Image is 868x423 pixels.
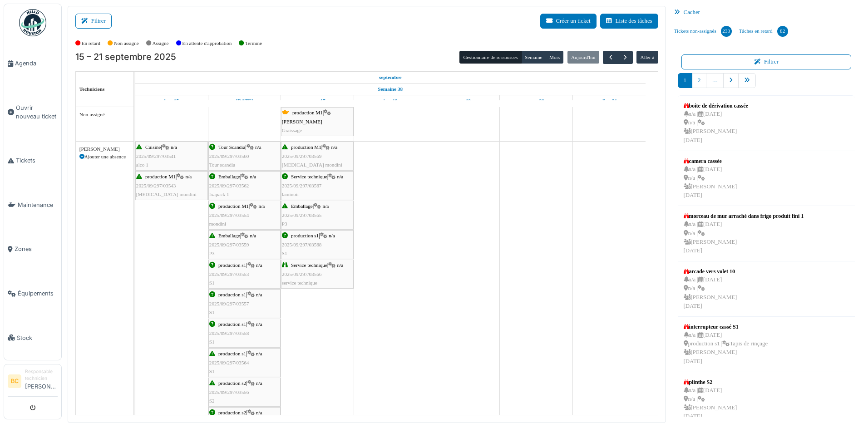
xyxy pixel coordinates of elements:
[256,262,262,268] span: n/a
[256,410,262,415] span: n/a
[684,275,737,310] div: n/a | [DATE] n/a | [PERSON_NAME] [DATE]
[684,157,737,165] div: camera cassée
[136,192,197,197] span: [MEDICAL_DATA] mondini
[79,153,130,161] div: Ajouter une absence
[218,292,246,297] span: production s1
[209,251,215,256] span: P3
[540,14,597,29] button: Créer un ticket
[282,183,322,188] span: 2025/09/297/03567
[162,95,181,107] a: 15 septembre 2025
[567,51,599,64] button: Aujourd'hui
[256,380,262,386] span: n/a
[79,111,130,118] div: Non-assigné
[684,267,737,275] div: arcade vers volet 10
[671,6,863,19] div: Cacher
[681,155,740,202] a: camera cassée n/a |[DATE] n/a | [PERSON_NAME][DATE]
[19,9,46,36] img: Badge_color-CXgf-gQk.svg
[209,320,280,346] div: |
[186,174,192,179] span: n/a
[209,212,249,218] span: 2025/09/297/03554
[291,262,327,268] span: Service technique
[4,227,61,271] a: Zones
[209,301,249,306] span: 2025/09/297/03557
[209,202,280,228] div: |
[209,280,215,285] span: S1
[209,369,215,374] span: S1
[282,251,287,256] span: S1
[282,192,299,197] span: laminoir
[209,349,280,376] div: |
[777,26,788,37] div: 82
[282,202,353,228] div: |
[681,265,740,313] a: arcade vers volet 10 n/a |[DATE] n/a | [PERSON_NAME][DATE]
[282,242,322,247] span: 2025/09/297/03568
[209,143,280,169] div: |
[209,290,280,317] div: |
[684,110,748,145] div: n/a | [DATE] n/a | [PERSON_NAME] [DATE]
[209,183,249,188] span: 2025/09/297/03562
[209,271,249,277] span: 2025/09/297/03553
[8,374,21,388] li: BC
[136,153,176,159] span: 2025/09/297/03541
[684,378,737,386] div: plinthe S2
[307,95,328,107] a: 17 septembre 2025
[209,389,249,395] span: 2025/09/297/03556
[18,289,58,298] span: Équipements
[145,174,176,179] span: production M1
[209,360,249,365] span: 2025/09/297/03564
[182,39,232,47] label: En attente d'approbation
[16,156,58,165] span: Tickets
[282,212,322,218] span: 2025/09/297/03565
[209,398,215,403] span: S2
[692,73,706,88] a: 2
[79,86,105,92] span: Techniciens
[218,351,246,356] span: production s1
[218,233,240,238] span: Emballage
[684,386,737,421] div: n/a | [DATE] n/a | [PERSON_NAME] [DATE]
[331,144,338,150] span: n/a
[600,14,658,29] button: Liste des tâches
[15,59,58,68] span: Agenda
[218,262,246,268] span: production s1
[209,379,280,405] div: |
[337,262,344,268] span: n/a
[136,162,148,167] span: alco 1
[4,138,61,183] a: Tickets
[291,203,313,209] span: Emballage
[292,110,323,115] span: production M1
[282,221,287,226] span: P3
[282,271,322,277] span: 2025/09/297/03566
[684,331,768,366] div: n/a | [DATE] production s1 | Tapis de rinçage [PERSON_NAME] [DATE]
[282,108,353,135] div: |
[282,172,353,199] div: |
[459,51,521,64] button: Gestionnaire de ressources
[282,162,342,167] span: [MEDICAL_DATA] mondini
[209,231,280,258] div: |
[684,220,804,255] div: n/a | [DATE] n/a | [PERSON_NAME] [DATE]
[209,192,229,197] span: Ixapack 1
[282,119,322,124] span: [PERSON_NAME]
[250,174,256,179] span: n/a
[75,14,112,29] button: Filtrer
[209,261,280,287] div: |
[136,143,207,169] div: |
[377,72,404,83] a: 15 septembre 2025
[245,39,262,47] label: Terminé
[234,95,256,107] a: 16 septembre 2025
[684,212,804,220] div: morceau de mur arraché dans frigo produit fini 1
[684,102,748,110] div: boite de dérivation cassée
[454,95,473,107] a: 19 septembre 2025
[291,233,319,238] span: production s1
[526,95,547,107] a: 20 septembre 2025
[521,51,546,64] button: Semaine
[282,128,302,133] span: Graissage
[282,231,353,258] div: |
[209,310,215,315] span: S1
[603,51,618,64] button: Précédent
[678,73,692,88] a: 1
[209,221,226,226] span: mondini
[282,280,317,285] span: service technique
[209,330,249,336] span: 2025/09/297/03558
[209,339,215,344] span: S1
[684,323,768,331] div: interrupteur cassé S1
